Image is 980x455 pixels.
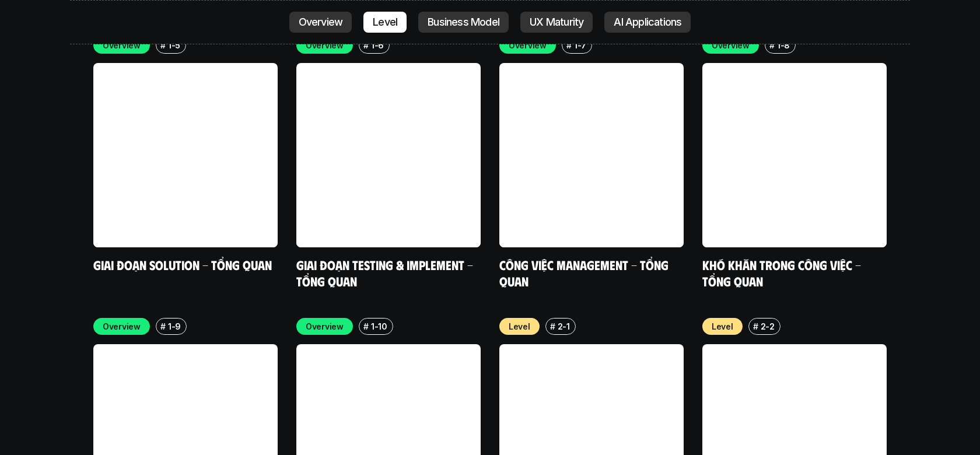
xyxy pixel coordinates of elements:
[306,39,344,51] p: Overview
[702,257,864,289] a: Khó khăn trong công việc - Tổng quan
[160,41,166,50] h6: #
[296,257,476,289] a: Giai đoạn Testing & Implement - Tổng quan
[712,320,733,332] p: Level
[306,320,344,332] p: Overview
[761,320,775,332] p: 2-2
[363,41,369,50] h6: #
[558,320,570,332] p: 2-1
[712,39,750,51] p: Overview
[168,320,181,332] p: 1-9
[530,16,583,28] p: UX Maturity
[550,322,555,331] h6: #
[566,41,572,50] h6: #
[574,39,586,51] p: 1-7
[499,257,671,289] a: Công việc Management - Tổng quan
[160,322,166,331] h6: #
[371,320,387,332] p: 1-10
[509,320,530,332] p: Level
[363,12,407,33] a: Level
[289,12,352,33] a: Overview
[371,39,384,51] p: 1-6
[777,39,790,51] p: 1-8
[93,257,272,272] a: Giai đoạn Solution - Tổng quan
[428,16,499,28] p: Business Model
[418,12,509,33] a: Business Model
[299,16,343,28] p: Overview
[103,320,141,332] p: Overview
[604,12,691,33] a: AI Applications
[363,322,369,331] h6: #
[509,39,547,51] p: Overview
[168,39,180,51] p: 1-5
[614,16,681,28] p: AI Applications
[769,41,775,50] h6: #
[103,39,141,51] p: Overview
[753,322,758,331] h6: #
[373,16,397,28] p: Level
[520,12,593,33] a: UX Maturity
